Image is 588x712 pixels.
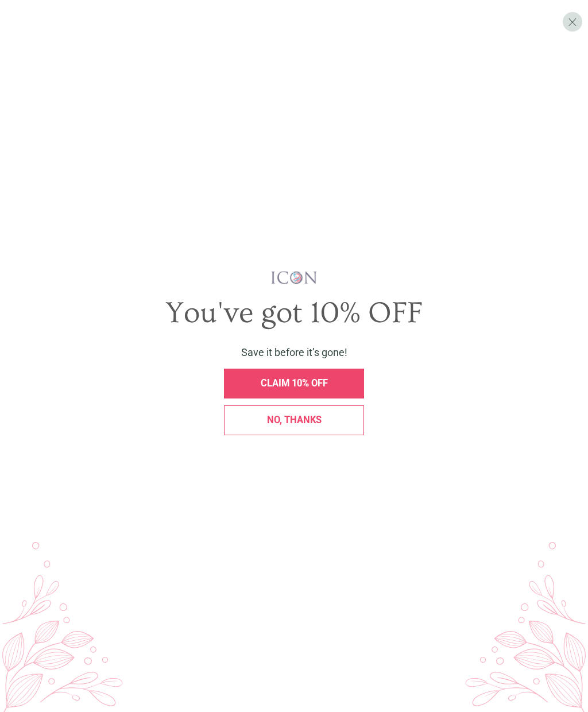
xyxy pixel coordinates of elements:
span: Save it before it’s gone! [241,346,347,358]
span: CLAIM 10% OFF [261,378,328,389]
span: You've got 10% OFF [165,296,423,330]
img: iconwallstickersl_1754656298800.png [270,270,319,285]
span: X [568,16,577,29]
span: No, thanks [267,415,322,425]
